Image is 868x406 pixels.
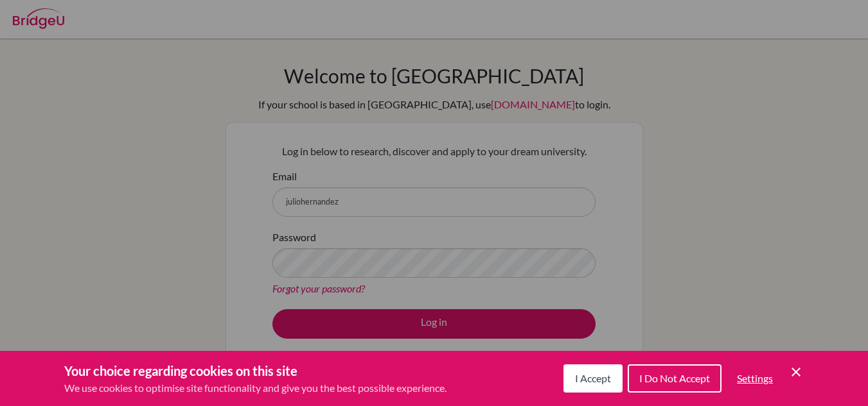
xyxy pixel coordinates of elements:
button: I Do Not Accept [628,364,722,393]
span: I Do Not Accept [639,372,710,384]
span: I Accept [575,372,611,384]
button: Save and close [788,364,804,380]
p: We use cookies to optimise site functionality and give you the best possible experience. [64,380,447,396]
button: Settings [727,366,783,391]
button: I Accept [563,364,623,393]
span: Settings [737,372,773,384]
h3: Your choice regarding cookies on this site [64,361,447,380]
